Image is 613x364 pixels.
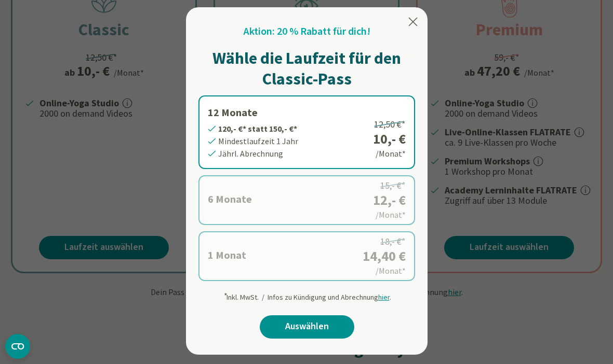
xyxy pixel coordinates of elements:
span: hier [378,292,390,302]
button: CMP-Widget öffnen [5,334,30,359]
div: Inkl. MwSt. / Infos zu Kündigung und Abrechnung . [223,287,391,303]
h1: Wähle die Laufzeit für den Classic-Pass [198,48,415,89]
a: Auswählen [260,315,354,339]
h2: Aktion: 20 % Rabatt für dich! [244,24,370,39]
